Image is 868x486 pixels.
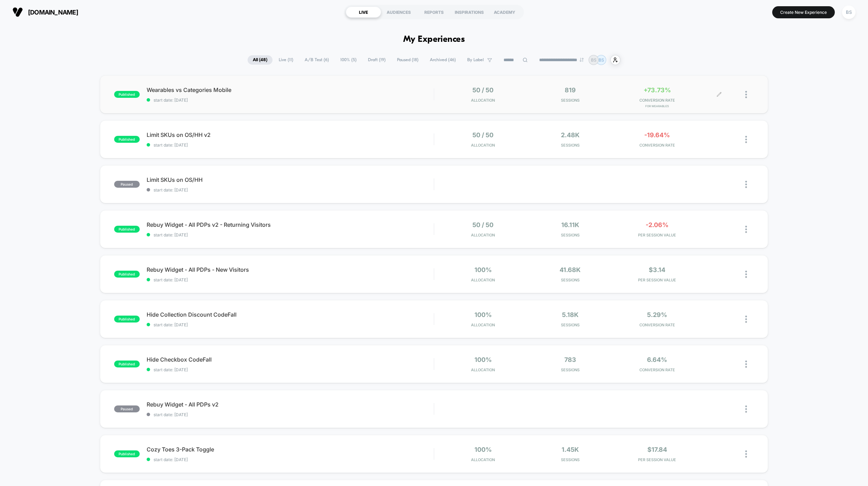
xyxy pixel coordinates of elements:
[147,97,434,103] span: start date: [DATE]
[474,266,492,273] span: 100%
[616,323,699,327] span: CONVERSION RATE
[649,266,665,273] span: $3.14
[772,6,835,18] button: Create New Experience
[147,401,434,408] span: Rebuy Widget - All PDPs v2
[392,55,424,65] span: Paused ( 18 )
[561,221,579,228] span: 16.11k
[403,35,465,45] h1: My Experiences
[114,271,140,278] span: published
[560,266,581,273] span: 41.68k
[10,7,80,18] button: [DOMAIN_NAME]
[147,221,434,228] span: Rebuy Widget - All PDPs v2 - Returning Visitors
[472,86,493,94] span: 50 / 50
[616,457,699,462] span: PER SESSION VALUE
[471,233,495,237] span: Allocation
[346,7,381,18] div: LIVE
[474,311,492,318] span: 100%
[147,356,434,363] span: Hide Checkbox CodeFall
[467,57,484,63] span: By Label
[471,323,495,327] span: Allocation
[565,86,576,94] span: 819
[745,405,747,413] img: close
[487,7,522,18] div: ACADEMY
[114,450,140,457] span: published
[564,356,576,363] span: 783
[616,367,699,372] span: CONVERSION RATE
[274,55,298,65] span: Live ( 11 )
[840,5,858,19] button: BS
[147,446,434,453] span: Cozy Toes 3-Pack Toggle
[147,142,434,148] span: start date: [DATE]
[452,7,487,18] div: INSPIRATIONS
[474,446,492,453] span: 100%
[363,55,391,65] span: Draft ( 19 )
[528,233,612,237] span: Sessions
[147,232,434,237] span: start date: [DATE]
[616,143,699,148] span: CONVERSION RATE
[561,131,580,139] span: 2.48k
[147,457,434,462] span: start date: [DATE]
[471,143,495,148] span: Allocation
[644,86,671,94] span: +73.73%
[745,271,747,278] img: close
[528,143,612,148] span: Sessions
[745,361,747,368] img: close
[616,104,699,108] span: for Wearables
[147,311,434,318] span: Hide Collection Discount CodeFall
[562,311,579,318] span: 5.18k
[580,58,584,62] img: end
[745,450,747,458] img: close
[474,356,492,363] span: 100%
[528,278,612,282] span: Sessions
[381,7,416,18] div: AUDIENCES
[616,98,699,103] span: CONVERSION RATE
[616,278,699,282] span: PER SESSION VALUE
[745,226,747,233] img: close
[416,7,452,18] div: REPORTS
[147,86,434,93] span: Wearables vs Categories Mobile
[472,221,493,228] span: 50 / 50
[147,131,434,138] span: Limit SKUs on OS/HH v2
[114,181,140,188] span: paused
[147,187,434,193] span: start date: [DATE]
[114,361,140,367] span: published
[248,55,273,65] span: All ( 48 )
[471,98,495,103] span: Allocation
[528,98,612,103] span: Sessions
[646,221,668,228] span: -2.06%
[562,446,579,453] span: 1.45k
[528,323,612,327] span: Sessions
[528,457,612,462] span: Sessions
[472,131,493,139] span: 50 / 50
[147,412,434,417] span: start date: [DATE]
[644,131,670,139] span: -19.64%
[12,7,23,17] img: Visually logo
[114,316,140,323] span: published
[599,57,604,63] p: BS
[114,91,140,98] span: published
[647,356,667,363] span: 6.64%
[147,176,434,183] span: Limit SKUs on OS/HH
[28,9,78,16] span: [DOMAIN_NAME]
[471,278,495,282] span: Allocation
[335,55,362,65] span: 100% ( 5 )
[425,55,461,65] span: Archived ( 46 )
[147,367,434,372] span: start date: [DATE]
[147,266,434,273] span: Rebuy Widget - All PDPs - New Visitors
[745,316,747,323] img: close
[647,311,667,318] span: 5.29%
[745,136,747,143] img: close
[745,91,747,98] img: close
[842,6,856,19] div: BS
[147,322,434,327] span: start date: [DATE]
[528,367,612,372] span: Sessions
[745,181,747,188] img: close
[147,277,434,282] span: start date: [DATE]
[114,136,140,143] span: published
[299,55,334,65] span: A/B Test ( 6 )
[114,226,140,233] span: published
[114,405,140,412] span: paused
[471,367,495,372] span: Allocation
[616,233,699,237] span: PER SESSION VALUE
[471,457,495,462] span: Allocation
